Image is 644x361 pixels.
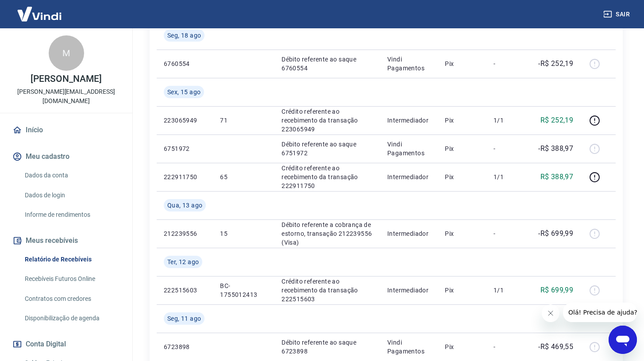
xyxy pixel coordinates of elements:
[7,87,125,106] p: [PERSON_NAME][EMAIL_ADDRESS][DOMAIN_NAME]
[164,229,206,238] p: 212239556
[167,314,201,323] span: Seg, 11 ago
[5,6,74,13] span: Olá! Precisa de ajuda?
[445,116,479,125] p: Pix
[494,286,520,295] p: 1/1
[445,59,479,68] p: Pix
[387,55,431,73] p: Vindi Pagamentos
[49,35,84,71] div: M
[494,144,520,153] p: -
[21,270,122,288] a: Recebíveis Futuros Online
[167,201,202,210] span: Qua, 13 ago
[445,286,479,295] p: Pix
[220,229,267,238] p: 15
[21,166,122,184] a: Dados da conta
[387,140,431,157] p: Vindi Pagamentos
[164,116,206,125] p: 223065949
[220,116,267,125] p: 71
[282,338,373,356] p: Débito referente ao saque 6723898
[282,164,373,190] p: Crédito referente ao recebimento da transação 222911750
[220,281,267,299] p: BC-1755012413
[11,0,68,27] img: Vindi
[167,88,201,96] span: Sex, 15 ago
[11,334,122,354] button: Conta Digital
[164,59,206,68] p: 6760554
[11,120,122,140] a: Início
[563,303,637,322] iframe: Mensagem da empresa
[387,173,431,181] p: Intermediador
[538,342,573,352] p: -R$ 469,55
[445,342,479,351] p: Pix
[282,107,373,134] p: Crédito referente ao recebimento da transação 223065949
[540,115,574,126] p: R$ 252,19
[282,220,373,247] p: Débito referente a cobrança de estorno, transação 212239556 (Visa)
[282,55,373,73] p: Débito referente ao saque 6760554
[387,338,431,356] p: Vindi Pagamentos
[21,290,122,308] a: Contratos com credores
[167,31,201,40] span: Seg, 18 ago
[21,186,122,204] a: Dados de login
[538,143,573,154] p: -R$ 388,97
[538,228,573,239] p: -R$ 699,99
[387,286,431,295] p: Intermediador
[494,173,520,181] p: 1/1
[164,173,206,181] p: 222911750
[494,116,520,125] p: 1/1
[11,147,122,166] button: Meu cadastro
[167,257,199,266] span: Ter, 12 ago
[11,231,122,250] button: Meus recebíveis
[445,229,479,238] p: Pix
[538,58,573,69] p: -R$ 252,19
[494,59,520,68] p: -
[387,116,431,125] p: Intermediador
[282,277,373,303] p: Crédito referente ao recebimento da transação 222515603
[21,309,122,327] a: Disponibilização de agenda
[445,173,479,181] p: Pix
[282,140,373,157] p: Débito referente ao saque 6751972
[220,173,267,181] p: 65
[602,6,633,23] button: Sair
[540,285,574,296] p: R$ 699,99
[21,250,122,269] a: Relatório de Recebíveis
[542,304,559,322] iframe: Fechar mensagem
[164,342,206,351] p: 6723898
[164,144,206,153] p: 6751972
[31,74,101,84] p: [PERSON_NAME]
[494,229,520,238] p: -
[164,286,206,295] p: 222515603
[540,172,574,182] p: R$ 388,97
[21,206,122,224] a: Informe de rendimentos
[609,326,637,354] iframe: Botão para abrir a janela de mensagens
[494,342,520,351] p: -
[445,144,479,153] p: Pix
[387,229,431,238] p: Intermediador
